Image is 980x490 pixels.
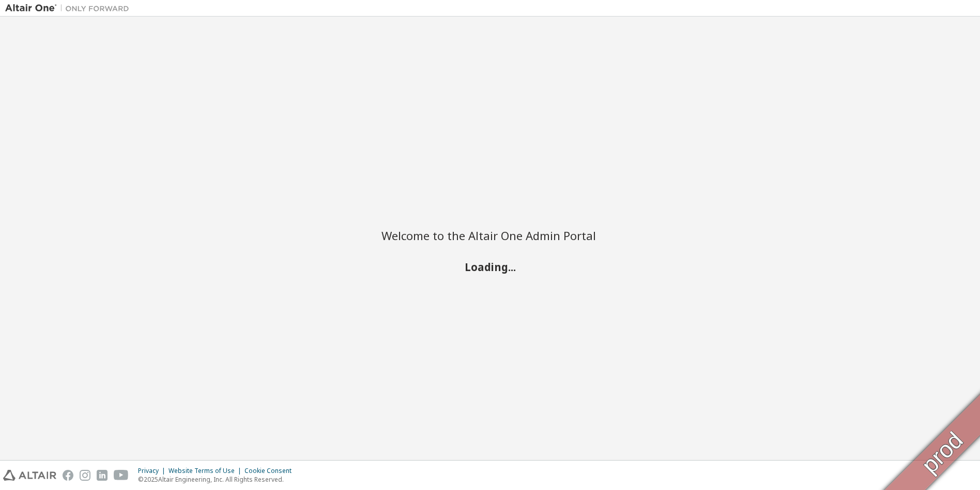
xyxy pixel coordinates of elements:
[97,470,108,481] img: linkedin.svg
[80,470,90,481] img: instagram.svg
[381,260,599,273] h2: Loading...
[63,470,73,481] img: facebook.svg
[138,475,298,484] p: © 2025 Altair Engineering, Inc. All Rights Reserved.
[169,467,244,475] div: Website Terms of Use
[5,3,134,13] img: Altair One
[244,467,298,475] div: Cookie Consent
[138,467,169,475] div: Privacy
[3,470,56,481] img: altair_logo.svg
[381,228,599,243] h2: Welcome to the Altair One Admin Portal
[114,470,129,481] img: youtube.svg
